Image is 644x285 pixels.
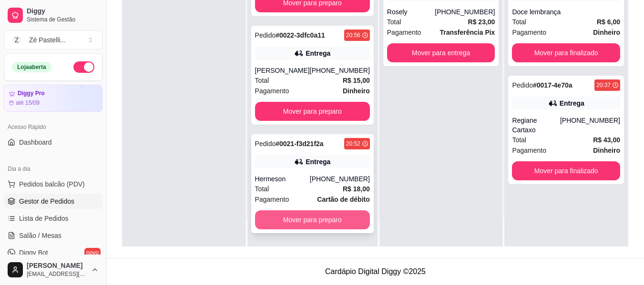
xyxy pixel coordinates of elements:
div: Entrega [306,49,330,58]
div: [PHONE_NUMBER] [560,116,620,135]
div: Rosely [387,7,435,17]
div: Dia a dia [4,161,102,177]
button: Pedidos balcão (PDV) [4,177,102,192]
div: [PHONE_NUMBER] [310,174,370,184]
a: Salão / Mesas [4,228,102,243]
button: Mover para preparo [255,210,370,229]
span: Pedido [255,140,276,147]
span: Pedido [255,31,276,39]
span: Lista de Pedidos [19,214,69,223]
strong: Cartão de débito [317,196,369,203]
div: 20:52 [346,140,360,147]
div: Hermeson [255,174,310,184]
strong: R$ 15,00 [343,77,370,84]
span: [PERSON_NAME] [27,262,87,270]
button: Mover para preparo [255,102,370,121]
div: Entrega [306,157,330,167]
strong: # 0022-3dfc0a11 [276,31,325,39]
button: Mover para finalizado [512,161,620,180]
span: Diggy Bot [19,248,48,257]
article: até 15/09 [16,99,40,107]
span: Pagamento [255,194,289,205]
span: Total [387,17,401,27]
span: Total [512,135,526,145]
strong: Dinheiro [343,87,370,95]
span: Pedido [512,81,533,89]
div: [PHONE_NUMBER] [310,66,370,75]
strong: R$ 6,00 [597,18,620,26]
span: Sistema de Gestão [27,16,99,23]
span: Pagamento [512,27,546,38]
article: Diggy Pro [18,90,45,97]
span: [EMAIL_ADDRESS][DOMAIN_NAME] [27,270,87,278]
span: Salão / Mesas [19,231,61,240]
strong: # 0017-4e70a [533,81,572,89]
button: Alterar Status [73,61,94,73]
div: [PHONE_NUMBER] [435,7,495,17]
span: Pagamento [387,27,421,38]
strong: R$ 43,00 [593,136,620,144]
span: Pagamento [255,86,289,96]
button: Mover para entrega [387,43,495,62]
span: Gestor de Pedidos [19,197,74,206]
div: Acesso Rápido [4,119,102,135]
div: 20:56 [346,31,360,39]
span: Total [255,75,269,86]
a: Gestor de Pedidos [4,194,102,209]
strong: Dinheiro [593,29,620,36]
span: Pagamento [512,145,546,156]
div: Zé Pastelli ... [29,35,66,45]
footer: Cardápio Digital Diggy © 2025 [107,258,644,285]
div: [PERSON_NAME] [255,66,310,75]
a: Dashboard [4,135,102,150]
button: [PERSON_NAME][EMAIL_ADDRESS][DOMAIN_NAME] [4,258,102,281]
a: DiggySistema de Gestão [4,4,102,27]
span: Pedidos balcão (PDV) [19,179,85,189]
div: Entrega [560,98,584,108]
strong: # 0021-f3d21f2a [276,140,323,147]
span: Total [255,184,269,194]
a: Diggy Proaté 15/09 [4,85,102,112]
button: Mover para finalizado [512,43,620,62]
a: Diggy Botnovo [4,245,102,260]
span: Z [12,35,21,45]
button: Select a team [4,30,102,49]
span: Dashboard [19,138,52,147]
strong: Dinheiro [593,147,620,154]
strong: R$ 23,00 [468,18,495,26]
div: 20:37 [596,81,611,89]
strong: Transferência Pix [440,29,495,36]
span: Total [512,17,526,27]
span: Diggy [27,7,99,16]
div: Loja aberta [12,62,51,72]
div: Doce lembrança [512,7,620,17]
a: Lista de Pedidos [4,211,102,226]
div: Regiane Cartaxo [512,116,560,135]
strong: R$ 18,00 [343,185,370,193]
